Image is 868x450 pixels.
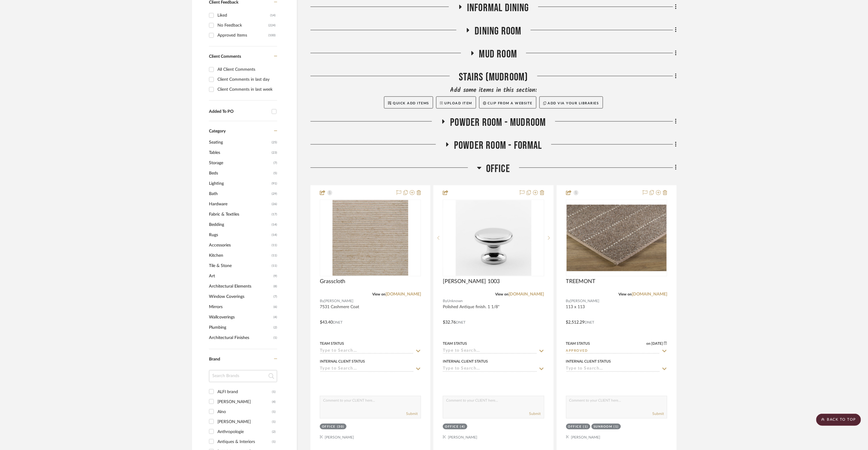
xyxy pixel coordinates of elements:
[443,341,467,346] div: Team Status
[272,407,276,417] div: (1)
[209,240,270,250] span: Accessories
[273,323,277,332] span: (2)
[566,359,611,364] div: Internal Client Status
[320,366,414,372] input: Type to Search…
[566,348,660,354] input: Type to Search…
[272,417,276,427] div: (1)
[272,251,277,260] span: (11)
[217,65,276,74] div: All Client Comments
[566,366,660,372] input: Type to Search…
[217,407,272,417] div: Alno
[217,11,270,20] div: Liked
[443,200,544,276] div: 0
[217,387,272,397] div: ALFI brand
[479,48,517,61] span: Mud Room
[209,199,270,209] span: Hardware
[217,21,268,30] div: No Feedback
[217,397,272,407] div: [PERSON_NAME]
[566,298,570,304] span: By
[209,271,272,281] span: Art
[566,278,596,285] span: TREEMONT
[567,205,667,271] img: TREEMONT
[209,281,272,292] span: Architectural Elements
[209,189,270,199] span: Bath
[647,342,651,345] span: on
[594,425,612,429] div: Sunroom
[209,168,272,178] span: Beds
[217,85,276,94] div: Client Comments in last week
[456,200,531,276] img: Hutter 1003
[209,137,270,148] span: Seating
[209,178,270,189] span: Lighting
[209,148,270,158] span: Tables
[372,292,386,296] span: View on
[445,425,459,429] div: Office
[272,437,276,447] div: (1)
[209,0,238,5] span: Client Feedback
[273,282,277,291] span: (8)
[539,96,603,109] button: Add via your libraries
[568,425,582,429] div: Office
[406,411,418,416] button: Submit
[209,54,241,59] span: Client Comments
[320,298,324,304] span: By
[272,199,277,209] span: (26)
[443,278,500,285] span: [PERSON_NAME] 1003
[310,86,677,95] div: Add some items in this section:
[618,292,632,296] span: View on
[272,189,277,199] span: (29)
[209,302,272,312] span: Mirrors
[614,425,619,429] div: (1)
[268,21,276,30] div: (224)
[273,158,277,168] span: (7)
[272,148,277,158] span: (23)
[386,292,421,296] a: [DOMAIN_NAME]
[467,2,529,15] span: Informal DIning
[209,158,272,168] span: Storage
[209,129,226,134] span: Category
[479,96,536,109] button: Clip from a website
[209,109,269,114] div: Added To PO
[436,96,476,109] button: Upload Item
[460,425,465,429] div: (4)
[209,230,270,240] span: Rugs
[209,220,270,230] span: Bedding
[209,312,272,322] span: Wallcoverings
[272,387,276,397] div: (1)
[509,292,544,296] a: [DOMAIN_NAME]
[652,411,664,416] button: Submit
[272,230,277,240] span: (14)
[209,209,270,220] span: Fabric & Textiles
[272,427,276,437] div: (2)
[270,11,276,20] div: (14)
[486,162,510,175] span: Office
[272,261,277,271] span: (11)
[651,341,664,346] span: [DATE]
[273,292,277,302] span: (7)
[209,261,270,271] span: Tile & Stone
[529,411,541,416] button: Submit
[217,437,272,447] div: Antiques & Interiors
[272,240,277,250] span: (11)
[268,31,276,40] div: (100)
[583,425,588,429] div: (1)
[209,333,272,343] span: Architectural Finishes
[272,179,277,188] span: (91)
[450,116,546,129] span: Powder Room - Mudroom
[273,168,277,178] span: (5)
[217,427,272,437] div: Anthropologie
[393,102,429,105] span: Quick Add Items
[209,292,272,302] span: Window Coverings
[273,333,277,343] span: (1)
[272,397,276,407] div: (4)
[495,292,509,296] span: View on
[443,298,447,304] span: By
[273,271,277,281] span: (9)
[570,298,600,304] span: [PERSON_NAME]
[443,359,488,364] div: Internal Client Status
[632,292,667,296] a: [DOMAIN_NAME]
[816,414,861,426] scroll-to-top-button: BACK TO TOP
[272,138,277,147] span: (25)
[217,417,272,427] div: [PERSON_NAME]
[320,278,345,285] span: Grasscloth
